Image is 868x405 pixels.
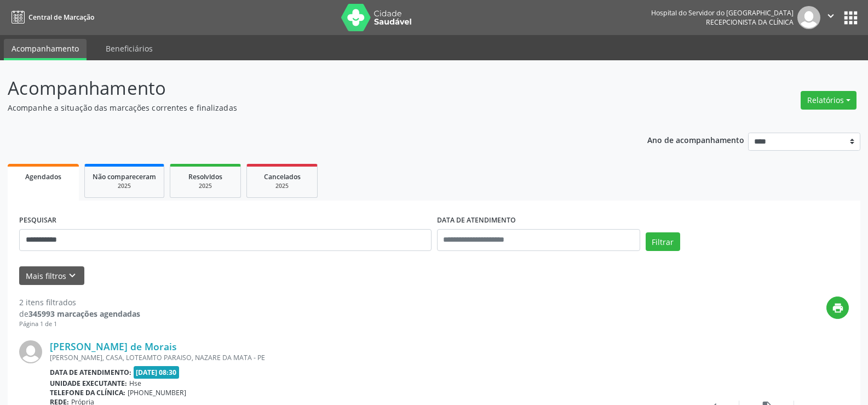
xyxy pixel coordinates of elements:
[188,172,222,181] span: Resolvidos
[129,379,141,388] span: Hse
[93,182,156,190] div: 2025
[820,6,841,29] button: 
[255,182,309,190] div: 2025
[28,309,140,319] strong: 345993 marcações agendadas
[19,320,140,329] div: Página 1 de 1
[98,39,160,58] a: Beneficiários
[19,266,84,286] button: Mais filtroskeyboard_arrow_down
[8,75,605,102] p: Acompanhamento
[50,388,125,397] b: Telefone da clínica:
[8,8,94,26] a: Central de Marcação
[19,308,140,320] div: de
[19,340,42,363] img: img
[4,39,87,60] a: Acompanhamento
[66,270,78,282] i: keyboard_arrow_down
[128,388,186,397] span: [PHONE_NUMBER]
[651,8,794,18] div: Hospital do Servidor do [GEOGRAPHIC_DATA]
[19,212,56,229] label: PESQUISAR
[647,133,744,146] p: Ano de acompanhamento
[25,172,61,181] span: Agendados
[825,10,837,22] i: 
[264,172,301,181] span: Cancelados
[841,8,860,27] button: apps
[646,232,680,251] button: Filtrar
[801,91,856,110] button: Relatórios
[19,296,140,308] div: 2 itens filtrados
[50,340,177,352] a: [PERSON_NAME] de Morais
[28,13,94,22] span: Central de Marcação
[178,182,233,190] div: 2025
[797,6,820,29] img: img
[134,366,180,379] span: [DATE] 08:30
[826,296,849,319] button: print
[832,302,844,314] i: print
[706,18,794,27] span: Recepcionista da clínica
[50,379,127,388] b: Unidade executante:
[93,172,156,181] span: Não compareceram
[437,212,516,229] label: DATA DE ATENDIMENTO
[50,368,131,377] b: Data de atendimento:
[8,102,605,113] p: Acompanhe a situação das marcações correntes e finalizadas
[50,353,685,362] div: [PERSON_NAME], CASA, LOTEAMTO PARAISO, NAZARE DA MATA - PE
